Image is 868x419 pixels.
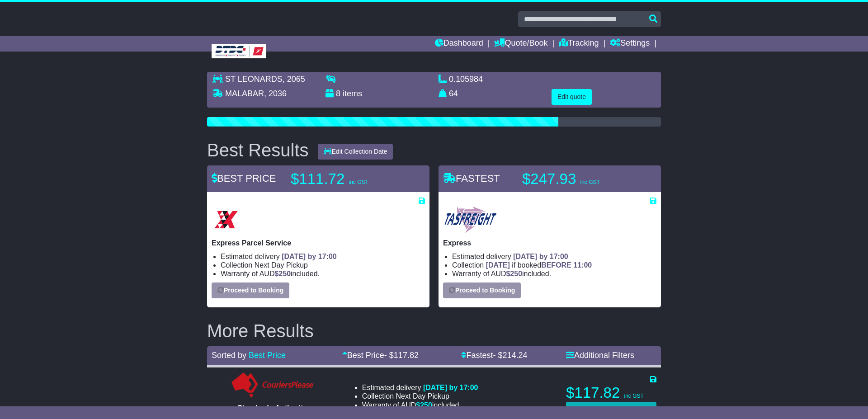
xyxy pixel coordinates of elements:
[225,89,264,98] span: MALABAR
[435,36,483,52] a: Dashboard
[502,351,527,360] span: 214.24
[461,351,527,360] a: Fastest- $214.24
[493,351,527,360] span: - $
[396,392,449,400] span: Next Day Pickup
[336,89,340,98] span: 8
[573,261,592,269] span: 11:00
[203,140,313,160] div: Best Results
[522,170,635,188] p: $247.93
[342,351,419,360] a: Best Price- $117.82
[580,179,599,185] span: inc GST
[443,239,656,247] p: Express
[343,89,362,98] span: items
[610,36,650,52] a: Settings
[274,270,291,278] span: $
[255,261,308,269] span: Next Day Pickup
[443,282,521,298] button: Proceed to Booking
[384,351,419,360] span: - $
[362,392,478,400] li: Collection
[559,36,599,52] a: Tracking
[423,384,478,391] span: [DATE] by 17:00
[212,239,425,247] p: Express Parcel Service
[212,351,246,360] span: Sorted by
[221,261,425,269] li: Collection
[249,351,286,360] a: Best Price
[452,261,656,269] li: Collection
[541,261,571,269] span: BEFORE
[221,269,425,278] li: Warranty of AUD included.
[486,261,510,269] span: [DATE]
[349,179,368,185] span: inc GST
[486,261,592,269] span: if booked
[278,270,291,278] span: 250
[212,282,289,298] button: Proceed to Booking
[443,205,498,234] img: Tasfreight: Express
[452,252,656,261] li: Estimated delivery
[225,75,283,84] span: ST LEONARDS
[624,393,643,399] span: inc GST
[510,270,522,278] span: 250
[362,401,478,410] li: Warranty of AUD included.
[207,321,661,341] h2: More Results
[566,384,656,402] p: $117.82
[318,144,393,160] button: Edit Collection Date
[449,89,458,98] span: 64
[494,36,547,52] a: Quote/Book
[291,170,404,188] p: $111.72
[506,270,522,278] span: $
[394,351,419,360] span: 117.82
[552,89,592,105] button: Edit quote
[212,205,241,234] img: Border Express: Express Parcel Service
[416,401,432,409] span: $
[283,75,305,84] span: , 2065
[264,89,287,98] span: , 2036
[452,269,656,278] li: Warranty of AUD included.
[513,253,568,260] span: [DATE] by 17:00
[420,401,432,409] span: 250
[221,252,425,261] li: Estimated delivery
[566,402,656,418] button: Proceed to Booking
[212,173,276,184] span: BEST PRICE
[566,351,634,360] a: Additional Filters
[282,253,337,260] span: [DATE] by 17:00
[449,75,483,84] span: 0.105984
[443,173,500,184] span: FASTEST
[362,383,478,392] li: Estimated delivery
[230,372,315,399] img: Couriers Please: Standard - Authority to Leave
